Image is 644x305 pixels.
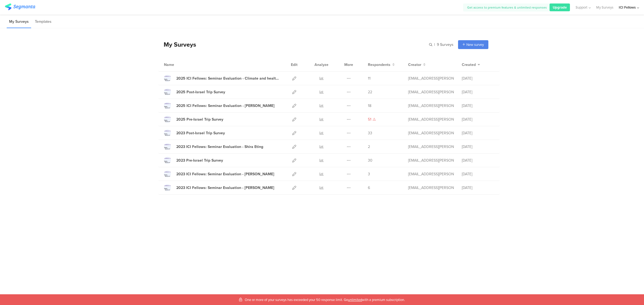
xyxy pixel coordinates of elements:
span: | [433,42,436,47]
button: Respondents [368,62,395,68]
div: More [343,58,354,71]
span: Created [462,62,476,68]
div: My Surveys [158,40,196,49]
span: 51 [368,117,371,122]
div: ici@kellogg.northwestern.edu [408,117,454,122]
span: 9 Surveys [437,42,453,47]
span: Upgrade [553,5,567,10]
span: 18 [368,103,371,109]
div: [DATE] [462,103,494,109]
span: 11 [368,76,371,81]
span: 22 [368,89,372,95]
a: 2023 ICI Fellows: Seminar Evaluation - Shira Eting [164,143,263,150]
div: ici@kellogg.northwestern.edu [408,103,454,109]
div: 2025 Post-Israel Trip Survey [176,89,225,95]
div: 2023 ICI Fellows: Seminar Evaluation - Shira Eting [176,144,263,150]
a: 2025 Pre-Israel Trip Survey [164,116,223,123]
a: 2023 ICI Fellows: Seminar Evaluation - [PERSON_NAME] [164,184,274,191]
div: 2023 ICI Fellows: Seminar Evaluation - Shai Harel [176,185,274,191]
div: 2023 ICI Fellows: Seminar Evaluation - Eugene Kandel [176,171,274,177]
div: Name [164,62,196,68]
a: 2025 Post-Israel Trip Survey [164,88,225,95]
span: 2 [368,144,370,150]
li: My Surveys [7,16,31,28]
span: unlimited [348,297,362,302]
div: ici@kellogg.northwestern.edu [408,158,454,163]
button: Creator [408,62,426,68]
li: Templates [32,16,54,28]
div: [DATE] [462,171,494,177]
span: 3 [368,171,370,177]
span: 33 [368,130,372,136]
span: 6 [368,185,370,191]
div: ici@kellogg.northwestern.edu [408,144,454,150]
div: 2023 Post-Israel Trip Survey [176,130,225,136]
div: ICI Fellows [619,5,636,10]
div: Edit [288,58,300,71]
span: Creator [408,62,421,68]
div: ici@kellogg.northwestern.edu [408,185,454,191]
a: 2025 ICI Fellows: Seminar Evaluation - [PERSON_NAME] [164,102,275,109]
div: ici@kellogg.northwestern.edu [408,89,454,95]
div: ici@kellogg.northwestern.edu [408,171,454,177]
div: ici@kellogg.northwestern.edu [408,76,454,81]
div: [DATE] [462,89,494,95]
div: [DATE] [462,185,494,191]
div: [DATE] [462,130,494,136]
div: ici@kellogg.northwestern.edu [408,130,454,136]
div: 2025 ICI Fellows: Seminar Evaluation - Shai Harel [176,103,275,109]
span: Respondents [368,62,390,68]
div: 2025 ICI Fellows: Seminar Evaluation - Climate and health tech [176,76,280,81]
span: Get access to premium features & unlimited responses [467,5,547,10]
div: 2023 Pre-Israel Trip Survey [176,158,223,163]
span: 30 [368,158,372,163]
div: [DATE] [462,117,494,122]
div: [DATE] [462,144,494,150]
a: 2025 ICI Fellows: Seminar Evaluation - Climate and health tech [164,75,280,82]
a: 2023 ICI Fellows: Seminar Evaluation - [PERSON_NAME] [164,170,274,177]
span: New survey [466,42,484,47]
div: [DATE] [462,76,494,81]
span: Support [576,5,587,10]
button: Created [462,62,480,68]
a: 2023 Post-Israel Trip Survey [164,129,225,136]
a: 2023 Pre-Israel Trip Survey [164,157,223,164]
img: segmanta logo [5,3,35,10]
span: One or more of your surveys has exceeded your 50 response limit. Go with a premium subscription. [245,297,405,302]
div: 2025 Pre-Israel Trip Survey [176,117,223,122]
div: [DATE] [462,158,494,163]
div: Analyze [313,58,330,71]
